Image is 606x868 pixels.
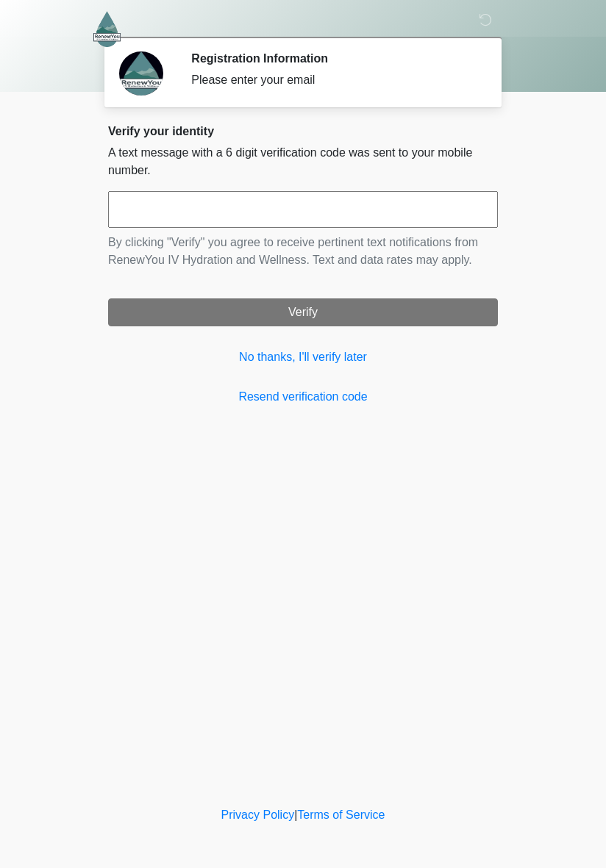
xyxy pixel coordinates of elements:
[108,144,498,179] p: A text message with a 6 digit verification code was sent to your mobile number.
[221,808,295,821] a: Privacy Policy
[93,11,121,47] img: RenewYou IV Hydration and Wellness Logo
[108,124,498,138] h2: Verify your identity
[191,71,476,89] div: Please enter your email
[297,808,385,821] a: Terms of Service
[108,234,498,269] p: By clicking "Verify" you agree to receive pertinent text notifications from RenewYou IV Hydration...
[294,808,297,821] a: |
[191,51,476,65] h2: Registration Information
[108,348,498,366] a: No thanks, I'll verify later
[108,298,498,326] button: Verify
[119,51,163,96] img: Agent Avatar
[108,388,498,406] a: Resend verification code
